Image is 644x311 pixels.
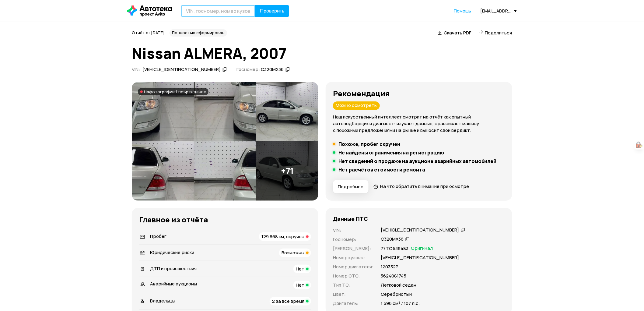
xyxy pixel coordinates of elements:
div: Полностью сформирован [170,29,227,37]
p: 1 596 см³ / 107 л.с. [381,300,420,307]
p: Номер кузова : [333,254,373,261]
span: Помощь [454,8,471,14]
span: Владельцы [150,298,175,304]
div: [EMAIL_ADDRESS][DOMAIN_NAME] [480,8,517,14]
p: Номер СТС : [333,273,373,279]
p: Двигатель : [333,300,373,307]
img: heZnHVL+J7nx0veNuBKvcDf6CljQZtEAf8CziJsKFg8H+YIPsfie9tl9173kYdNUAG8CiedCvmIf4fN5vbFLoYkFgAAAAASUV... [636,142,642,148]
a: Поделиться [478,30,512,36]
p: 3624081745 [381,273,406,279]
span: Проверить [260,9,284,13]
p: [VEHICLE_IDENTIFICATION_NUMBER] [381,254,459,261]
p: Тип ТС : [333,282,373,288]
span: Нет [296,282,304,288]
input: VIN, госномер, номер кузова [181,5,255,17]
p: Легковой седан [381,282,416,288]
span: Оригинал [411,245,433,252]
p: Номер двигателя : [333,263,373,270]
span: Отчёт от [DATE] [132,30,165,35]
div: Можно осмотреть [333,101,380,110]
span: Пробег [150,233,166,239]
span: ДТП и происшествия [150,265,197,272]
a: Помощь [454,8,471,14]
h4: Данные ПТС [333,215,368,222]
p: VIN : [333,227,373,234]
p: Серебристый [381,291,412,298]
span: 2 за всё время [272,298,304,304]
p: [PERSON_NAME] : [333,245,373,252]
p: 120332Р [381,263,398,270]
span: Госномер: [236,66,260,72]
span: Аварийные аукционы [150,281,197,287]
div: [VEHICLE_IDENTIFICATION_NUMBER] [142,66,221,73]
h3: Главное из отчёта [139,215,311,224]
h5: Не найдены ограничения на регистрацию [338,150,444,156]
span: VIN : [132,66,140,72]
div: С320МХ36 [381,236,404,242]
h3: Рекомендация [333,89,505,98]
p: Наш искусственный интеллект смотрит на отчёт как опытный автоподборщик и диагност: изучает данные... [333,114,505,134]
h1: Nissan ALMERA, 2007 [132,45,512,62]
p: Цвет : [333,291,373,298]
button: Проверить [255,5,289,17]
h5: Нет сведений о продаже на аукционе аварийных автомобилей [338,158,497,164]
h5: Нет расчётов стоимости ремонта [338,167,425,173]
span: Возможны [282,249,304,256]
span: На что обратить внимание при осмотре [380,183,469,189]
p: Госномер : [333,236,373,243]
h5: Похоже, пробег скручен [338,141,400,147]
span: Подробнее [338,184,363,190]
span: 129 668 км, скручен [261,233,304,240]
a: На что обратить внимание при осмотре [373,183,469,189]
span: На фотографии 1 повреждение [144,89,206,94]
button: Подробнее [333,180,369,193]
span: Нет [296,266,304,272]
div: [VEHICLE_IDENTIFICATION_NUMBER] [381,227,459,233]
div: С320МХ36 [261,66,284,73]
span: Поделиться [485,30,512,36]
a: Скачать PDF [438,30,471,36]
span: Скачать PDF [444,30,471,36]
p: 77ТО536483 [381,245,408,252]
span: Юридические риски [150,249,194,256]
